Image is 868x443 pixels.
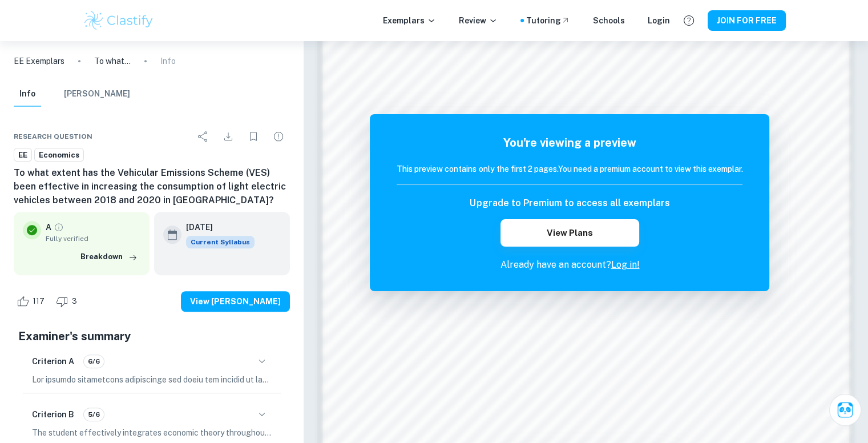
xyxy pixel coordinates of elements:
[470,196,669,210] h6: Upgrade to Premium to access all exemplars
[397,163,742,175] h6: This preview contains only the first 2 pages. You need a premium account to view this exemplar.
[192,125,215,148] div: Share
[186,236,255,248] div: This exemplar is based on the current syllabus. Feel free to refer to it for inspiration/ideas wh...
[84,356,104,367] span: 6/6
[34,148,84,162] a: Economics
[242,125,265,148] div: Bookmark
[18,328,285,345] h5: Examiner's summary
[32,426,272,439] p: The student effectively integrates economic theory throughout the analysis, demonstrating a sound...
[53,292,83,311] div: Dislike
[78,248,140,265] button: Breakdown
[26,296,51,307] span: 117
[526,14,570,27] a: Tutoring
[500,219,639,247] button: View Plans
[54,222,64,232] a: Grade fully verified
[35,150,83,161] span: Economics
[32,373,272,386] p: Lor ipsumdo sitametcons adipiscinge sed doeiu tem incidid ut lab etdol ma ali enimadmin, veniamqu...
[397,134,742,151] h5: You're viewing a preview
[84,409,104,420] span: 5/6
[46,233,140,244] span: Fully verified
[14,131,92,142] span: Research question
[459,14,498,27] p: Review
[66,296,83,307] span: 3
[829,394,861,426] button: Ask Clai
[32,408,74,421] h6: Criterion B
[383,14,436,27] p: Exemplars
[708,10,786,31] button: JOIN FOR FREE
[14,292,51,311] div: Like
[64,82,130,107] button: [PERSON_NAME]
[160,55,176,67] p: Info
[14,82,41,107] button: Info
[611,259,639,270] a: Log in!
[397,258,742,272] p: Already have an account?
[648,14,670,27] a: Login
[186,221,245,233] h6: [DATE]
[679,11,699,30] button: Help and Feedback
[14,150,31,161] span: EE
[14,55,64,67] a: EE Exemplars
[181,291,290,312] button: View [PERSON_NAME]
[593,14,625,27] a: Schools
[46,221,51,233] p: A
[94,55,131,67] p: To what extent has the Vehicular Emissions Scheme (VES) been effective in increasing the consumpt...
[186,236,255,248] span: Current Syllabus
[32,355,74,368] h6: Criterion A
[267,125,290,148] div: Report issue
[14,148,32,162] a: EE
[83,9,155,32] img: Clastify logo
[217,125,240,148] div: Download
[14,166,290,207] h6: To what extent has the Vehicular Emissions Scheme (VES) been effective in increasing the consumpt...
